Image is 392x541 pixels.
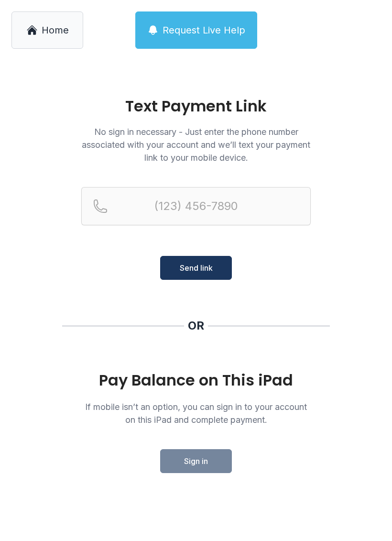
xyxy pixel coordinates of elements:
[81,99,311,114] h1: Text Payment Link
[188,318,204,333] div: OR
[81,372,311,389] div: Pay Balance on This iPad
[81,187,311,225] input: Reservation phone number
[42,23,69,37] span: Home
[81,400,311,426] p: If mobile isn’t an option, you can sign in to your account on this iPad and complete payment.
[180,262,213,274] span: Send link
[184,455,208,467] span: Sign in
[163,23,245,37] span: Request Live Help
[81,125,311,164] p: No sign in necessary - Just enter the phone number associated with your account and we’ll text yo...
